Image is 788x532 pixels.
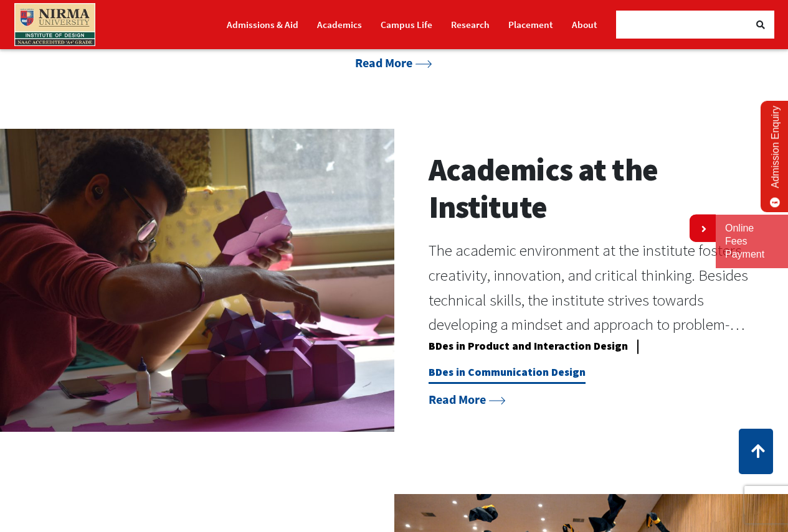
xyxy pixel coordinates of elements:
[451,14,490,35] a: Research
[725,222,779,261] a: Online Fees Payment
[508,14,553,35] a: Placement
[355,55,432,70] a: Read More
[429,238,754,337] p: The academic environment at the institute fosters creativity, innovation, and critical thinking. ...
[429,151,754,226] h2: Academics at the Institute
[381,14,432,35] a: Campus Life
[429,391,506,407] a: Read More
[429,365,586,384] a: BDes in Communication Design
[429,339,628,358] a: BDes in Product and Interaction Design
[227,14,298,35] a: Admissions & Aid
[317,14,362,35] a: Academics
[572,14,597,35] a: About
[14,3,95,46] img: main_logo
